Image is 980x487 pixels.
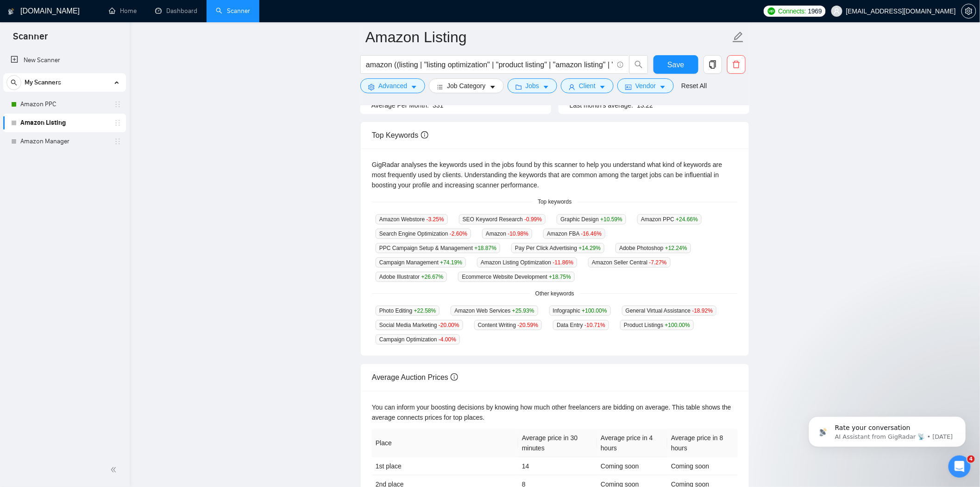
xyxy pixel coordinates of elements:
[372,402,738,423] div: You can inform your boosting decisions by knowing how much other freelancers are bidding on avera...
[962,7,976,15] span: setting
[376,257,466,268] span: Campaign Management
[653,55,698,74] button: Save
[584,322,605,328] span: -10.71 %
[451,373,458,381] span: info-circle
[20,95,108,114] a: Amazon PPC
[727,55,746,74] button: delete
[553,320,609,330] span: Data Entry
[728,60,745,69] span: delete
[429,78,503,93] button: barsJob Categorycaret-down
[665,322,690,328] span: +100.00 %
[549,274,571,280] span: +18.75 %
[949,455,971,478] iframe: Intercom live chat
[704,60,722,69] span: copy
[508,231,529,237] span: -10.98 %
[458,272,575,282] span: Ecommerce Website Development
[512,308,534,314] span: +25.93 %
[25,73,61,92] span: My Scanners
[477,257,577,268] span: Amazon Listing Optimization
[625,83,632,90] span: idcard
[637,102,653,109] span: 13.22
[570,102,633,109] span: Last month's average:
[110,465,119,474] span: double-left
[617,78,674,93] button: idcardVendorcaret-down
[6,30,55,49] span: Scanner
[600,216,622,223] span: +10.59 %
[704,55,722,74] button: copy
[414,308,436,314] span: +22.58 %
[372,364,738,391] div: Average Auction Prices
[515,83,522,90] span: folder
[808,6,822,16] span: 1969
[635,81,656,91] span: Vendor
[557,214,626,224] span: Graphic Design
[579,245,601,251] span: +14.29 %
[372,457,518,475] td: 1st place
[553,259,574,266] span: -11.86 %
[667,59,684,70] span: Save
[676,216,698,223] span: +24.66 %
[433,102,443,109] span: 331
[3,51,126,70] li: New Scanner
[451,306,538,316] span: Amazon Web Services
[778,6,806,16] span: Connects:
[421,131,428,139] span: info-circle
[376,229,471,239] span: Search Engine Optimization
[474,320,542,330] span: Content Writing
[7,79,21,86] span: search
[439,336,456,343] span: -4.00 %
[11,51,119,70] a: New Scanner
[447,81,485,91] span: Job Category
[961,7,976,15] a: setting
[795,397,980,462] iframe: Intercom notifications message
[597,457,667,475] td: Coming soon
[155,7,197,15] a: dashboardDashboard
[768,7,775,15] img: upwork-logo.png
[427,216,444,223] span: -3.25 %
[376,214,448,224] span: Amazon Webstore
[629,55,648,74] button: search
[378,81,407,91] span: Advanced
[372,160,738,190] div: GigRadar analyses the keywords used in the jobs found by this scanner to help you understand what...
[543,83,549,90] span: caret-down
[368,83,375,90] span: setting
[376,306,440,316] span: Photo Editing
[681,81,707,91] a: Reset All
[511,243,604,253] span: Pay Per Click Advertising
[371,102,429,109] span: Average Per Month:
[3,73,126,151] li: My Scanners
[421,274,444,280] span: +26.67 %
[637,214,702,224] span: Amazon PPC
[8,4,14,19] img: logo
[376,320,463,330] span: Social Media Marketing
[616,243,691,253] span: Adobe Photoshop
[649,259,667,266] span: -7.27 %
[665,245,687,251] span: +12.24 %
[622,306,717,316] span: General Virtual Assistance
[440,259,462,266] span: +74.19 %
[518,429,597,457] th: Average price in 30 minutes
[599,83,606,90] span: caret-down
[588,257,670,268] span: Amazon Seller Central
[834,8,840,14] span: user
[630,60,647,69] span: search
[530,289,580,298] span: Other keywords
[439,322,459,328] span: -20.00 %
[474,245,496,251] span: +18.87 %
[660,83,666,90] span: caret-down
[732,31,744,43] span: edit
[581,231,602,237] span: -16.46 %
[579,81,596,91] span: Client
[365,26,730,49] input: Scanner name...
[543,229,605,239] span: Amazon FBA
[582,308,607,314] span: +100.00 %
[569,83,575,90] span: user
[109,7,137,15] a: homeHome
[366,59,613,70] input: Search Freelance Jobs...
[482,229,532,239] span: Amazon
[376,243,500,253] span: PPC Campaign Setup & Management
